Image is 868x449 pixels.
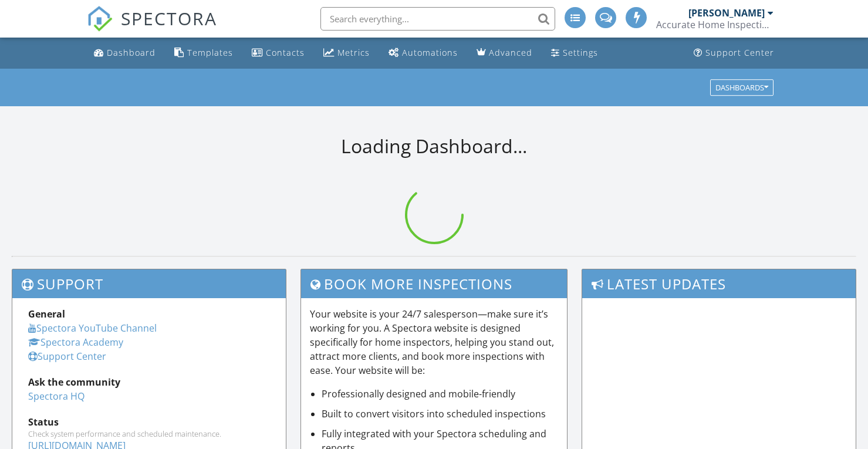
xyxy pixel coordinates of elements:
a: Templates [170,42,238,64]
span: SPECTORA [121,6,217,31]
a: Metrics [319,42,374,64]
div: Advanced [489,47,532,58]
a: Automations (Advanced) [384,42,462,64]
div: Automations [402,47,458,58]
strong: General [28,308,65,320]
div: Accurate Home Inspections [656,19,774,31]
div: Metrics [337,47,370,58]
a: Advanced [472,42,537,64]
div: Support Center [705,47,774,58]
input: Search everything... [320,7,555,31]
a: Support Center [28,350,106,363]
a: Dashboard [89,42,160,64]
p: Your website is your 24/7 salesperson—make sure it’s working for you. A Spectora website is desig... [310,307,559,377]
h3: Latest Updates [582,269,856,298]
li: Professionally designed and mobile-friendly [322,387,559,401]
a: Spectora HQ [28,390,85,403]
a: Spectora Academy [28,336,123,349]
h3: Book More Inspections [301,269,568,298]
div: Templates [187,47,233,58]
a: Spectora YouTube Channel [28,322,157,335]
a: SPECTORA [87,16,217,40]
img: The Best Home Inspection Software - Spectora [87,6,113,32]
a: Support Center [689,42,779,64]
h3: Support [12,269,286,298]
div: [PERSON_NAME] [688,7,765,19]
div: Check system performance and scheduled maintenance. [28,429,270,438]
div: Dashboard [107,47,156,58]
div: Status [28,415,270,429]
li: Built to convert visitors into scheduled inspections [322,407,559,421]
div: Ask the community [28,375,270,389]
a: Contacts [247,42,309,64]
div: Contacts [266,47,305,58]
div: Dashboards [715,83,768,92]
div: Settings [563,47,598,58]
a: Settings [546,42,603,64]
button: Dashboards [710,79,774,96]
